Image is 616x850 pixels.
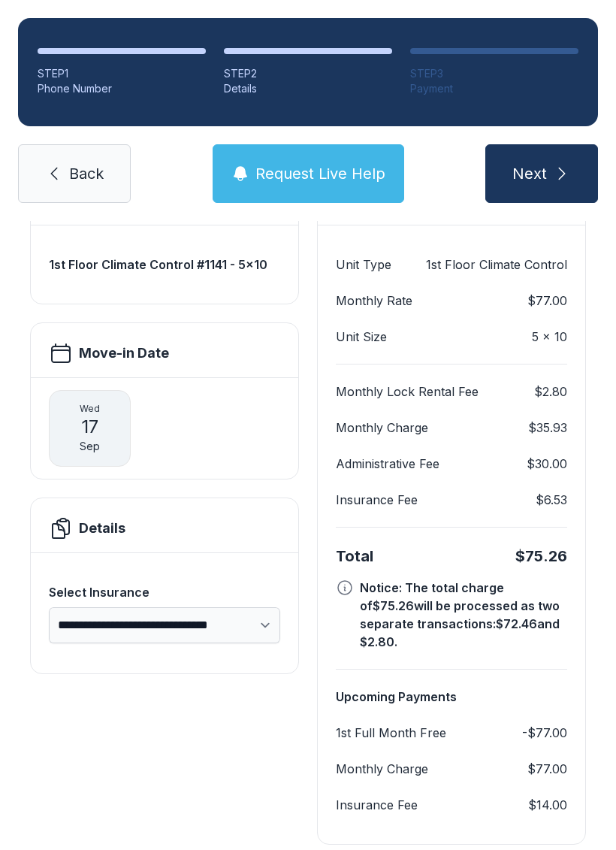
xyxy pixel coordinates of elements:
[49,583,280,601] div: Select Insurance
[336,546,373,567] div: Total
[80,403,100,415] span: Wed
[522,724,567,742] dd: -$77.00
[336,724,446,742] dt: 1st Full Month Free
[49,607,280,643] select: Select Insurance
[512,163,547,184] span: Next
[81,415,98,439] span: 17
[528,419,567,437] dd: $35.93
[336,455,439,473] dt: Administrative Fee
[336,796,418,814] dt: Insurance Fee
[534,383,567,401] dd: $2.80
[224,66,392,81] div: STEP 2
[527,760,567,778] dd: $77.00
[69,163,104,184] span: Back
[80,439,100,454] span: Sep
[426,256,567,274] dd: 1st Floor Climate Control
[410,81,578,96] div: Payment
[38,66,206,81] div: STEP 1
[515,546,567,567] div: $75.26
[527,455,567,473] dd: $30.00
[79,518,125,539] h2: Details
[38,81,206,96] div: Phone Number
[336,383,479,401] dt: Monthly Lock Rental Fee
[224,81,392,96] div: Details
[49,256,280,274] h3: 1st Floor Climate Control #1141 - 5x10
[536,491,567,509] dd: $6.53
[528,796,567,814] dd: $14.00
[79,343,169,364] h2: Move-in Date
[336,760,428,778] dt: Monthly Charge
[336,688,567,706] h3: Upcoming Payments
[527,292,567,310] dd: $77.00
[336,419,428,437] dt: Monthly Charge
[336,328,387,346] dt: Unit Size
[532,328,567,346] dd: 5 x 10
[255,163,385,184] span: Request Live Help
[410,66,578,81] div: STEP 3
[360,579,567,651] div: Notice: The total charge of $75.26 will be processed as two separate transactions: $72.46 and $2....
[336,491,418,509] dt: Insurance Fee
[336,256,391,274] dt: Unit Type
[336,292,412,310] dt: Monthly Rate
